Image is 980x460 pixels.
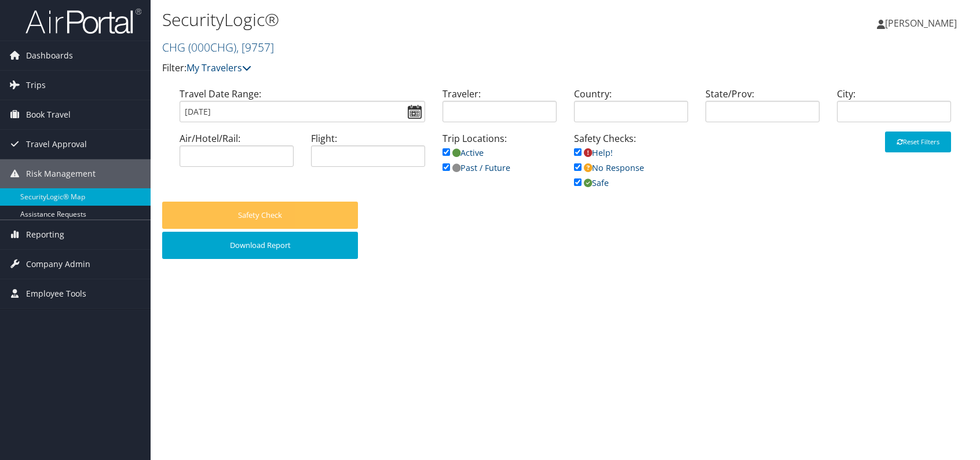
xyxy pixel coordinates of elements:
[26,220,64,249] span: Reporting
[162,202,358,229] button: Safety Check
[171,132,302,176] div: Air/Hotel/Rail:
[443,162,510,173] a: Past / Future
[171,87,434,132] div: Travel Date Range:
[697,87,828,132] div: State/Prov:
[26,130,87,159] span: Travel Approval
[885,17,957,30] span: [PERSON_NAME]
[187,61,251,74] a: My Travelers
[877,6,968,41] a: [PERSON_NAME]
[162,232,358,259] button: Download Report
[434,132,565,187] div: Trip Locations:
[236,39,274,55] span: , [ 9757 ]
[26,279,86,308] span: Employee Tools
[26,100,71,129] span: Book Travel
[828,87,960,132] div: City:
[302,132,434,176] div: Flight:
[574,162,644,173] a: No Response
[565,87,697,132] div: Country:
[885,132,951,152] button: Reset Filters
[26,250,90,279] span: Company Admin
[162,61,700,76] p: Filter:
[26,41,73,70] span: Dashboards
[574,147,613,158] a: Help!
[162,39,274,55] a: CHG
[565,132,697,202] div: Safety Checks:
[162,8,700,32] h1: SecurityLogic®
[26,159,96,188] span: Risk Management
[434,87,565,132] div: Traveler:
[25,8,141,35] img: airportal-logo.png
[188,39,236,55] span: ( 000CHG )
[574,177,609,188] a: Safe
[443,147,484,158] a: Active
[26,71,46,100] span: Trips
